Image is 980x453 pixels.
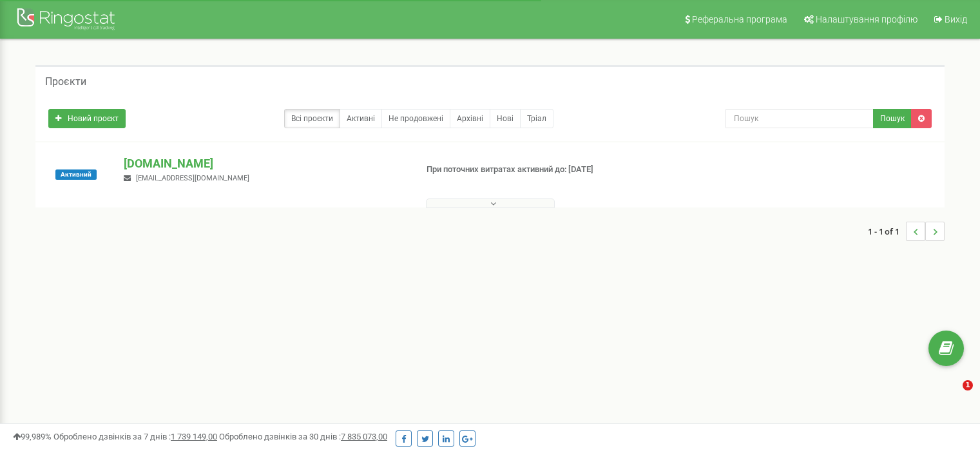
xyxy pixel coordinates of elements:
[868,222,906,241] span: 1 - 1 of 1
[53,432,217,441] span: Оброблено дзвінків за 7 днів :
[490,109,521,128] a: Нові
[381,109,450,128] a: Не продовжені
[868,209,945,254] nav: ...
[13,432,52,441] span: 99,989%
[341,432,387,441] u: 7 835 073,00
[963,380,973,390] span: 1
[427,164,633,176] p: При поточних витратах активний до: [DATE]
[945,14,967,24] span: Вихід
[725,109,874,128] input: Пошук
[55,169,97,180] span: Активний
[450,109,490,128] a: Архівні
[219,432,387,441] span: Оброблено дзвінків за 30 днів :
[284,109,340,128] a: Всі проєкти
[48,109,126,128] a: Новий проєкт
[816,14,918,24] span: Налаштування профілю
[936,380,967,411] iframe: Intercom live chat
[692,14,787,24] span: Реферальна програма
[171,432,217,441] u: 1 739 149,00
[340,109,382,128] a: Активні
[873,109,912,128] button: Пошук
[136,174,249,182] span: [EMAIL_ADDRESS][DOMAIN_NAME]
[520,109,553,128] a: Тріал
[124,155,405,172] p: [DOMAIN_NAME]
[45,76,86,88] h5: Проєкти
